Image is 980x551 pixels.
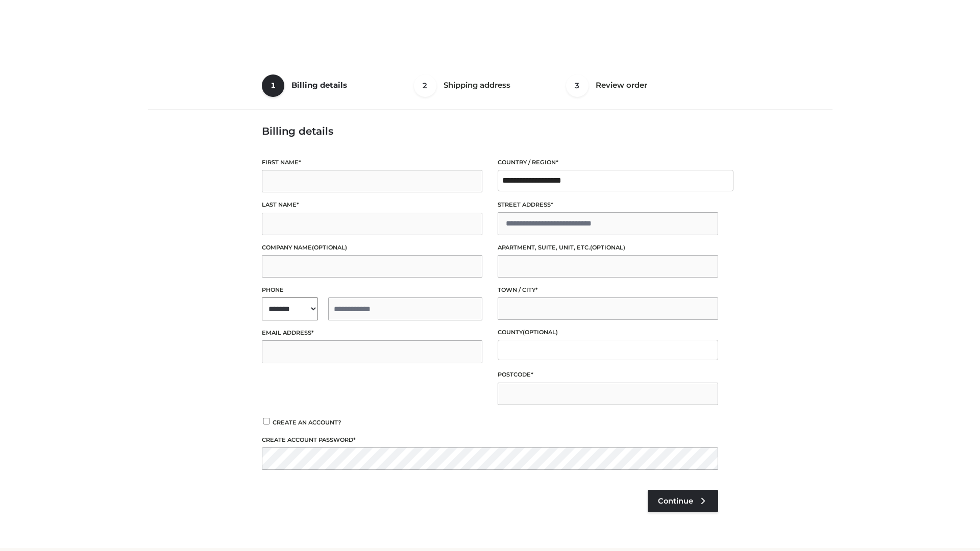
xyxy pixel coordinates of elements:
label: Street address [498,200,718,210]
label: Create account password [262,435,718,445]
label: Email address [262,328,482,338]
span: 1 [262,74,284,97]
span: Continue [658,496,693,506]
span: Create an account? [273,419,341,426]
input: Create an account? [262,418,271,424]
label: Last name [262,200,482,210]
label: Postcode [498,370,718,380]
label: Company name [262,243,482,253]
span: Review order [596,80,647,90]
a: Continue [648,490,718,512]
h3: Billing details [262,125,718,137]
span: 2 [414,74,436,97]
span: Billing details [291,80,347,90]
span: (optional) [312,244,347,251]
label: Country / Region [498,158,718,167]
label: First name [262,158,482,167]
label: Town / City [498,285,718,295]
span: Shipping address [444,80,510,90]
span: (optional) [590,244,625,251]
label: Apartment, suite, unit, etc. [498,243,718,253]
label: Phone [262,285,482,295]
span: (optional) [523,329,558,336]
span: 3 [566,74,589,97]
label: County [498,328,718,337]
